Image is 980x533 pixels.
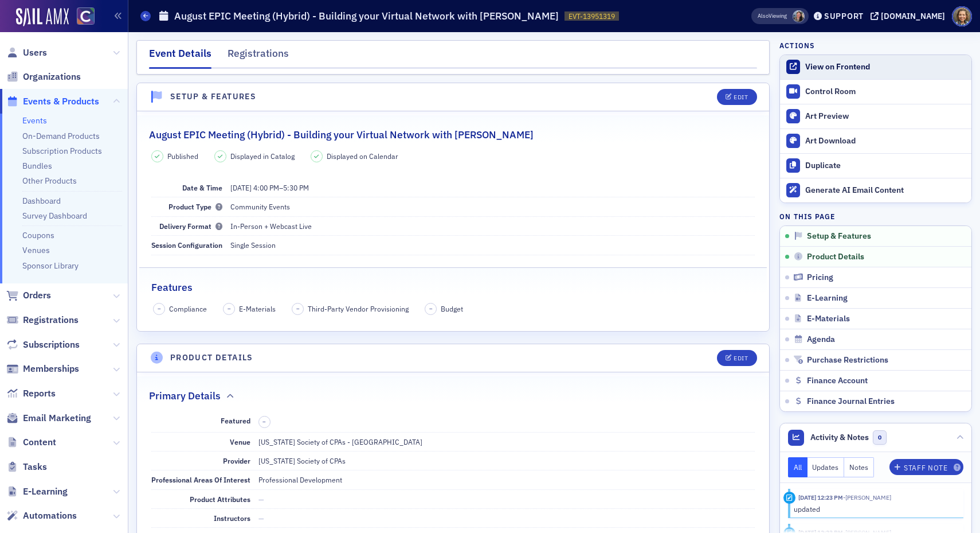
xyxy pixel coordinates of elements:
[22,146,102,156] a: Subscription Products
[844,457,874,477] button: Notes
[190,495,250,504] span: Product Attributes
[807,231,871,242] span: Setup & Features
[230,202,290,211] span: Community Events
[441,304,463,314] span: Budget
[758,12,769,20] div: Also
[780,153,971,178] button: Duplicate
[429,305,433,313] span: –
[23,95,99,108] span: Events & Products
[170,91,256,103] h4: Setup & Features
[6,339,80,351] a: Subscriptions
[258,456,346,465] span: [US_STATE] Society of CPAs
[6,509,77,522] a: Automations
[6,436,56,449] a: Content
[77,7,95,25] img: SailAMX
[805,136,966,146] div: Art Download
[262,418,266,426] span: –
[807,355,888,365] span: Purchase Restrictions
[717,89,756,105] button: Edit
[569,11,615,21] span: EVT-13951319
[6,71,81,83] a: Organizations
[23,339,80,351] span: Subscriptions
[807,252,864,262] span: Product Details
[23,289,51,302] span: Orders
[151,475,250,484] span: Professional Areas Of Interest
[22,115,47,126] a: Events
[734,355,748,361] div: Edit
[798,493,843,501] time: 8/7/2025 12:23 PM
[23,363,79,375] span: Memberships
[230,183,309,192] span: –
[258,437,422,446] span: [US_STATE] Society of CPAs - [GEOGRAPHIC_DATA]
[149,388,221,403] h2: Primary Details
[807,314,850,324] span: E-Materials
[871,12,949,20] button: [DOMAIN_NAME]
[22,131,100,141] a: On-Demand Products
[807,334,835,345] span: Agenda
[151,240,222,250] span: Session Configuration
[758,12,787,20] span: Viewing
[717,350,756,366] button: Edit
[788,457,807,477] button: All
[807,273,833,283] span: Pricing
[149,46,211,69] div: Event Details
[308,304,409,314] span: Third-Party Vendor Provisioning
[6,363,79,375] a: Memberships
[6,314,79,326] a: Registrations
[779,40,815,50] h4: Actions
[258,495,264,504] span: —
[843,493,891,501] span: Lindsay Moore
[6,485,68,498] a: E-Learning
[807,376,868,386] span: Finance Account
[873,430,887,445] span: 0
[805,62,966,72] div: View on Frontend
[805,111,966,122] div: Art Preview
[810,431,869,443] span: Activity & Notes
[253,183,279,192] time: 4:00 PM
[283,183,309,192] time: 5:30 PM
[807,457,845,477] button: Updates
[223,456,250,465] span: Provider
[23,46,47,59] span: Users
[159,221,222,231] span: Delivery Format
[169,304,207,314] span: Compliance
[793,10,805,22] span: Tiffany Carson
[16,8,69,26] img: SailAMX
[22,196,61,206] a: Dashboard
[6,95,99,108] a: Events & Products
[780,129,971,153] a: Art Download
[258,513,264,523] span: —
[780,80,971,104] a: Control Room
[807,396,895,407] span: Finance Journal Entries
[258,474,342,485] div: Professional Development
[805,185,966,196] div: Generate AI Email Content
[805,87,966,97] div: Control Room
[230,437,250,446] span: Venue
[327,151,398,161] span: Displayed on Calendar
[22,176,77,186] a: Other Products
[22,230,54,240] a: Coupons
[239,304,276,314] span: E-Materials
[149,127,534,142] h2: August EPIC Meeting (Hybrid) - Building your Virtual Network with [PERSON_NAME]
[230,183,252,192] span: [DATE]
[780,178,971,203] button: Generate AI Email Content
[6,289,51,302] a: Orders
[214,513,250,523] span: Instructors
[167,151,198,161] span: Published
[889,459,963,475] button: Staff Note
[22,161,52,171] a: Bundles
[780,104,971,129] a: Art Preview
[881,11,945,21] div: [DOMAIN_NAME]
[807,293,848,304] span: E-Learning
[794,504,956,514] div: updated
[779,211,972,221] h4: On this page
[22,211,87,221] a: Survey Dashboard
[230,221,312,231] span: In-Person + Webcast Live
[23,436,56,449] span: Content
[158,305,161,313] span: –
[6,412,91,425] a: Email Marketing
[805,161,966,171] div: Duplicate
[6,387,56,400] a: Reports
[151,280,193,295] h2: Features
